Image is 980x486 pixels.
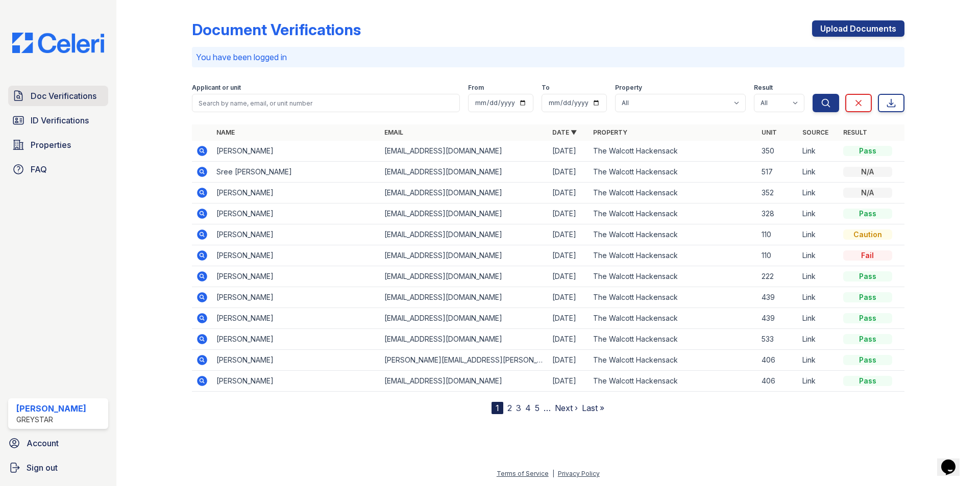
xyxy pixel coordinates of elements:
[593,129,627,136] a: Property
[843,292,892,302] div: Pass
[798,141,839,162] td: Link
[843,229,892,240] div: Caution
[555,403,578,413] a: Next ›
[380,329,548,350] td: [EMAIL_ADDRESS][DOMAIN_NAME]
[798,203,839,224] td: Link
[582,403,604,413] a: Last »
[548,203,589,224] td: [DATE]
[542,84,550,92] label: To
[843,167,892,177] div: N/A
[380,350,548,371] td: [PERSON_NAME][EMAIL_ADDRESS][PERSON_NAME][DOMAIN_NAME]
[380,266,548,287] td: [EMAIL_ADDRESS][DOMAIN_NAME]
[798,162,839,183] td: Link
[548,224,589,245] td: [DATE]
[4,33,112,53] img: CE_Logo_Blue-a8612792a0a2168367f1c8372b55b34899dd931a85d93a1a3d3e32e68fde9ad4.png
[757,287,798,308] td: 439
[380,308,548,329] td: [EMAIL_ADDRESS][DOMAIN_NAME]
[27,462,58,474] span: Sign out
[212,245,380,266] td: [PERSON_NAME]
[468,84,484,92] label: From
[589,371,757,392] td: The Walcott Hackensack
[548,245,589,266] td: [DATE]
[757,141,798,162] td: 350
[798,266,839,287] td: Link
[843,271,892,282] div: Pass
[757,329,798,350] td: 533
[31,139,71,151] span: Properties
[192,20,361,39] div: Document Verifications
[27,437,59,449] span: Account
[757,308,798,329] td: 439
[380,224,548,245] td: [EMAIL_ADDRESS][DOMAIN_NAME]
[802,129,828,136] a: Source
[380,183,548,203] td: [EMAIL_ADDRESS][DOMAIN_NAME]
[16,402,86,415] div: [PERSON_NAME]
[212,224,380,245] td: [PERSON_NAME]
[548,183,589,203] td: [DATE]
[212,350,380,371] td: [PERSON_NAME]
[843,129,867,136] a: Result
[31,90,96,102] span: Doc Verifications
[589,266,757,287] td: The Walcott Hackensack
[757,162,798,183] td: 517
[212,287,380,308] td: [PERSON_NAME]
[380,141,548,162] td: [EMAIL_ADDRESS][DOMAIN_NAME]
[384,129,403,136] a: Email
[757,245,798,266] td: 110
[757,350,798,371] td: 406
[798,224,839,245] td: Link
[548,266,589,287] td: [DATE]
[589,308,757,329] td: The Walcott Hackensack
[196,51,900,63] p: You have been logged in
[757,371,798,392] td: 406
[843,376,892,386] div: Pass
[754,84,773,92] label: Result
[492,402,503,414] div: 1
[589,350,757,371] td: The Walcott Hackensack
[192,94,460,112] input: Search by name, email, or unit number
[757,183,798,203] td: 352
[798,350,839,371] td: Link
[937,445,970,476] iframe: chat widget
[8,135,108,155] a: Properties
[4,457,112,478] a: Sign out
[843,355,892,365] div: Pass
[798,245,839,266] td: Link
[548,350,589,371] td: [DATE]
[757,203,798,224] td: 328
[31,163,47,175] span: FAQ
[4,433,112,453] a: Account
[762,129,777,136] a: Unit
[552,470,554,477] div: |
[212,203,380,224] td: [PERSON_NAME]
[843,188,892,198] div: N/A
[516,403,521,413] a: 3
[212,308,380,329] td: [PERSON_NAME]
[757,266,798,287] td: 222
[589,329,757,350] td: The Walcott Hackensack
[380,371,548,392] td: [EMAIL_ADDRESS][DOMAIN_NAME]
[16,415,86,425] div: Greystar
[589,203,757,224] td: The Walcott Hackensack
[757,224,798,245] td: 110
[552,129,577,136] a: Date ▼
[798,308,839,329] td: Link
[548,162,589,183] td: [DATE]
[548,308,589,329] td: [DATE]
[380,287,548,308] td: [EMAIL_ADDRESS][DOMAIN_NAME]
[589,224,757,245] td: The Walcott Hackensack
[558,470,600,477] a: Privacy Policy
[380,245,548,266] td: [EMAIL_ADDRESS][DOMAIN_NAME]
[589,287,757,308] td: The Walcott Hackensack
[380,203,548,224] td: [EMAIL_ADDRESS][DOMAIN_NAME]
[212,371,380,392] td: [PERSON_NAME]
[798,287,839,308] td: Link
[507,403,512,413] a: 2
[548,141,589,162] td: [DATE]
[497,470,549,477] a: Terms of Service
[8,110,108,131] a: ID Verifications
[589,245,757,266] td: The Walcott Hackensack
[31,114,89,126] span: ID Verifications
[843,250,892,261] div: Fail
[544,402,551,414] span: …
